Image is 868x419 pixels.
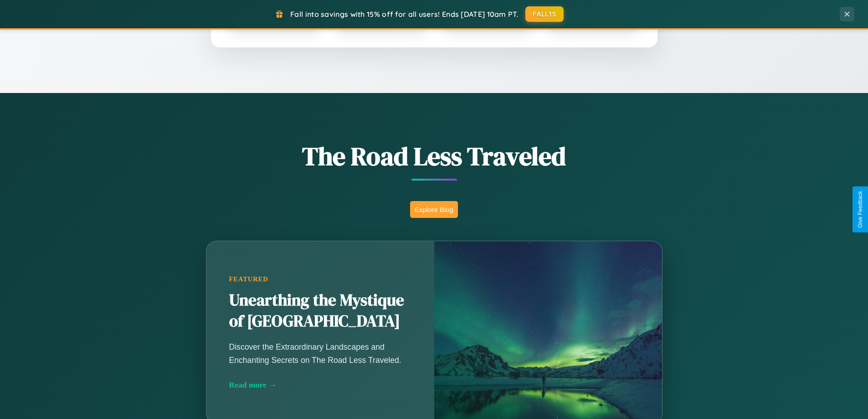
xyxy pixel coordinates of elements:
span: Fall into savings with 15% off for all users! Ends [DATE] 10am PT. [290,10,519,19]
div: Give Feedback [857,191,863,228]
p: Discover the Extraordinary Landscapes and Enchanting Secrets on The Road Less Traveled. [229,341,411,366]
h2: Unearthing the Mystique of [GEOGRAPHIC_DATA] [229,290,411,332]
button: Explore Blog [410,201,458,218]
h1: The Road Less Traveled [161,139,708,174]
button: FALL15 [525,6,564,22]
div: Read more → [229,380,411,390]
div: Featured [229,275,411,283]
